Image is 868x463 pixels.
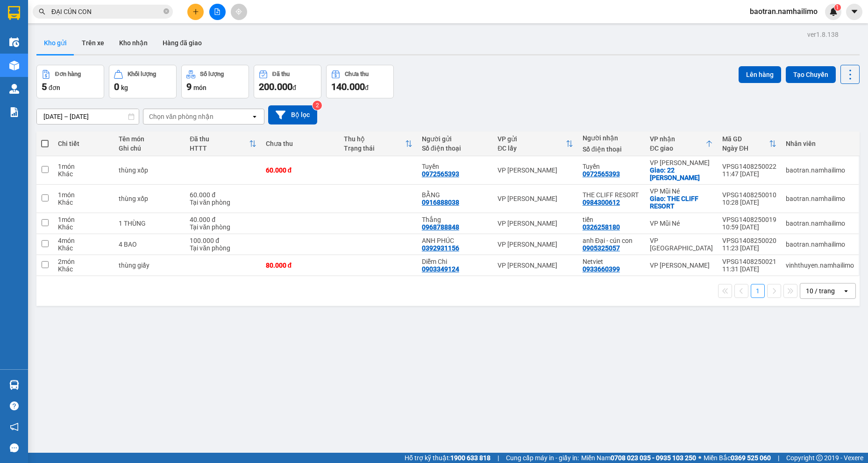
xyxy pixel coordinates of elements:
[266,166,334,174] div: 60.000 đ
[37,109,139,124] input: Select a date range.
[58,216,109,223] div: 1 món
[155,32,209,54] button: Hàng đã giao
[498,135,566,143] div: VP gửi
[583,163,640,170] div: Tuyền
[344,135,405,143] div: Thu hộ
[58,140,109,147] div: Chi tiết
[498,195,573,202] div: VP [PERSON_NAME]
[187,4,204,20] button: plus
[422,237,488,244] div: ANH PHÚC
[119,220,181,227] div: 1 THÙNG
[722,237,776,244] div: VPSG1408250020
[58,244,109,252] div: Khác
[164,8,169,14] span: close-circle
[365,84,369,91] span: đ
[422,258,488,265] div: Diễm Chi
[58,237,109,244] div: 4 món
[251,113,258,120] svg: open
[786,262,854,269] div: vinhthuyen.namhailimo
[583,265,620,273] div: 0933660399
[583,216,640,223] div: tiến
[718,131,781,156] th: Toggle SortBy
[58,258,109,265] div: 2 món
[10,422,19,431] span: notification
[190,223,256,231] div: Tại văn phòng
[834,4,841,11] sup: 1
[422,135,488,143] div: Người gửi
[121,84,128,91] span: kg
[39,8,45,15] span: search
[190,199,256,206] div: Tại văn phòng
[498,453,499,463] span: |
[722,258,776,265] div: VPSG1408250021
[422,145,488,152] div: Số điện thoại
[846,4,862,20] button: caret-down
[192,8,199,15] span: plus
[42,81,47,92] span: 5
[842,287,850,295] svg: open
[731,454,771,462] strong: 0369 525 060
[704,453,771,463] span: Miền Bắc
[786,140,854,147] div: Nhân viên
[829,7,838,16] img: icon-new-feature
[722,244,776,252] div: 11:23 [DATE]
[498,220,573,227] div: VP [PERSON_NAME]
[422,170,459,178] div: 0972565393
[722,223,776,231] div: 10:59 [DATE]
[190,135,249,143] div: Đã thu
[422,265,459,273] div: 0903349124
[583,258,640,265] div: Netviet
[739,66,781,83] button: Lên hàng
[405,453,491,463] span: Hỗ trợ kỹ thuật:
[786,66,836,83] button: Tạo Chuyến
[498,145,566,152] div: ĐC lấy
[112,32,155,54] button: Kho nhận
[190,244,256,252] div: Tại văn phòng
[498,241,573,248] div: VP [PERSON_NAME]
[58,265,109,273] div: Khác
[583,170,620,178] div: 0972565393
[698,456,701,460] span: ⚪️
[9,84,19,94] img: warehouse-icon
[193,84,206,91] span: món
[850,7,859,16] span: caret-down
[650,135,705,143] div: VP nhận
[786,220,854,227] div: baotran.namhailimo
[9,37,19,47] img: warehouse-icon
[816,455,823,461] span: copyright
[49,84,60,91] span: đơn
[36,32,74,54] button: Kho gửi
[74,32,112,54] button: Trên xe
[722,145,769,152] div: Ngày ĐH
[266,140,334,147] div: Chưa thu
[214,8,221,15] span: file-add
[9,61,19,70] img: warehouse-icon
[119,135,181,143] div: Tên món
[200,71,224,77] div: Số lượng
[786,241,854,248] div: baotran.namhailimo
[583,134,640,142] div: Người nhận
[209,4,226,20] button: file-add
[583,145,640,153] div: Số điện thoại
[506,453,579,463] span: Cung cấp máy in - giấy in:
[272,71,290,77] div: Đã thu
[650,262,713,269] div: VP [PERSON_NAME]
[10,401,19,410] span: question-circle
[583,191,640,199] div: THE CLIFF RESORT
[807,29,839,40] div: ver 1.8.138
[9,380,19,390] img: warehouse-icon
[149,112,213,121] div: Chọn văn phòng nhận
[231,4,247,20] button: aim
[722,191,776,199] div: VPSG1408250010
[583,223,620,231] div: 0326258180
[292,84,296,91] span: đ
[128,71,156,77] div: Khối lượng
[259,81,292,92] span: 200.000
[611,454,696,462] strong: 0708 023 035 - 0935 103 250
[778,453,779,463] span: |
[650,220,713,227] div: VP Mũi Né
[650,159,713,166] div: VP [PERSON_NAME]
[119,262,181,269] div: thùng giấy
[450,454,491,462] strong: 1900 633 818
[422,223,459,231] div: 0968788848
